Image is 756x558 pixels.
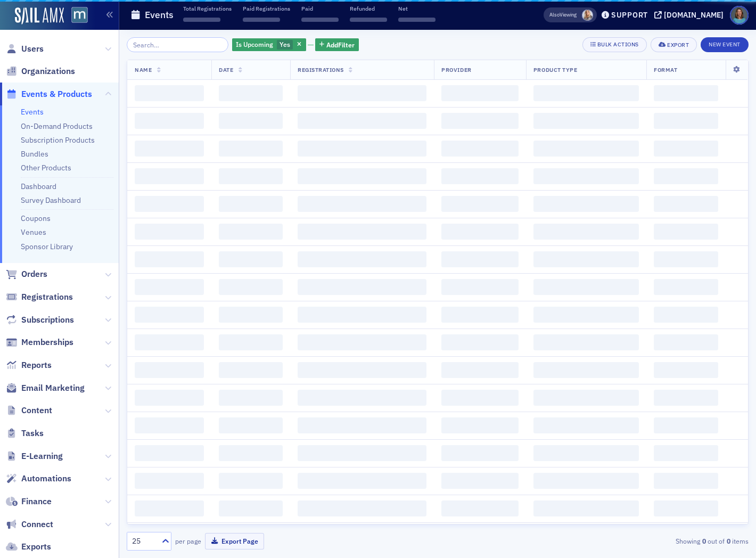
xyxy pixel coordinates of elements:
[135,500,204,516] span: ‌
[6,268,47,280] a: Orders
[667,42,689,48] div: Export
[21,242,73,251] a: Sponsor Library
[549,536,749,546] div: Showing out of items
[219,196,283,212] span: ‌
[21,149,48,159] a: Bundles
[15,7,64,24] img: SailAMX
[549,11,577,19] span: Viewing
[533,445,639,461] span: ‌
[664,10,724,20] div: [DOMAIN_NAME]
[219,307,283,323] span: ‌
[6,405,52,416] a: Content
[21,135,95,145] a: Subscription Products
[145,9,174,21] h1: Events
[21,121,93,131] a: On-Demand Products
[219,224,283,240] span: ‌
[298,417,426,433] span: ‌
[398,5,435,12] p: Net
[533,224,639,240] span: ‌
[533,390,639,406] span: ‌
[135,417,204,433] span: ‌
[298,473,426,489] span: ‌
[135,362,204,378] span: ‌
[533,279,639,295] span: ‌
[236,40,273,48] span: Is Upcoming
[6,65,75,77] a: Organizations
[654,168,718,184] span: ‌
[219,417,283,433] span: ‌
[298,113,426,129] span: ‌
[441,307,519,323] span: ‌
[6,314,74,326] a: Subscriptions
[611,10,648,20] div: Support
[654,473,718,489] span: ‌
[6,43,44,55] a: Users
[298,85,426,101] span: ‌
[298,307,426,323] span: ‌
[219,500,283,516] span: ‌
[219,390,283,406] span: ‌
[298,445,426,461] span: ‌
[298,251,426,267] span: ‌
[21,450,63,462] span: E-Learning
[441,66,471,73] span: Provider
[533,417,639,433] span: ‌
[219,334,283,350] span: ‌
[441,279,519,295] span: ‌
[654,224,718,240] span: ‌
[135,279,204,295] span: ‌
[441,362,519,378] span: ‌
[6,382,85,394] a: Email Marketing
[21,65,75,77] span: Organizations
[298,334,426,350] span: ‌
[219,251,283,267] span: ‌
[21,291,73,303] span: Registrations
[132,536,155,547] div: 25
[654,307,718,323] span: ‌
[135,251,204,267] span: ‌
[350,5,387,12] p: Refunded
[219,85,283,101] span: ‌
[135,196,204,212] span: ‌
[64,7,88,25] a: View Homepage
[533,362,639,378] span: ‌
[243,5,290,12] p: Paid Registrations
[280,40,290,48] span: Yes
[441,113,519,129] span: ‌
[21,214,51,223] a: Coupons
[533,66,577,73] span: Product Type
[654,500,718,516] span: ‌
[21,337,73,348] span: Memberships
[6,291,73,303] a: Registrations
[219,279,283,295] span: ‌
[441,168,519,184] span: ‌
[298,279,426,295] span: ‌
[654,85,718,101] span: ‌
[21,88,92,100] span: Events & Products
[21,428,44,439] span: Tasks
[298,66,344,73] span: Registrations
[219,362,283,378] span: ‌
[21,163,71,173] a: Other Products
[183,18,220,22] span: ‌
[301,18,339,22] span: ‌
[21,359,52,371] span: Reports
[135,445,204,461] span: ‌
[441,500,519,516] span: ‌
[219,445,283,461] span: ‌
[441,445,519,461] span: ‌
[441,224,519,240] span: ‌
[441,417,519,433] span: ‌
[441,473,519,489] span: ‌
[298,362,426,378] span: ‌
[730,6,749,24] span: Profile
[135,113,204,129] span: ‌
[441,196,519,212] span: ‌
[654,251,718,267] span: ‌
[654,362,718,378] span: ‌
[6,519,53,530] a: Connect
[219,141,283,157] span: ‌
[533,168,639,184] span: ‌
[654,113,718,129] span: ‌
[6,88,92,100] a: Events & Products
